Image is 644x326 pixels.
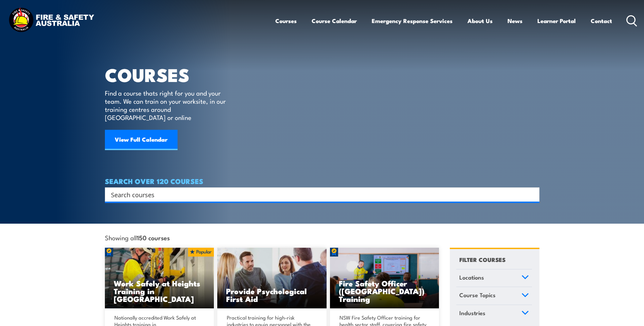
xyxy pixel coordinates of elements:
[217,248,327,309] a: Provide Psychological First Aid
[137,233,170,242] strong: 150 courses
[105,248,214,309] img: Work Safely at Heights Training (1)
[275,12,297,30] a: Courses
[330,248,439,309] a: Fire Safety Officer ([GEOGRAPHIC_DATA]) Training
[456,269,532,287] a: Locations
[105,89,229,121] p: Find a course thats right for you and your team. We can train on your worksite, in our training c...
[105,177,539,185] h4: SEARCH OVER 120 COURSES
[456,287,532,305] a: Course Topics
[339,279,430,303] h3: Fire Safety Officer ([GEOGRAPHIC_DATA]) Training
[591,12,612,30] a: Contact
[330,248,439,309] img: Fire Safety Advisor
[105,130,178,150] a: View Full Calendar
[312,12,357,30] a: Course Calendar
[459,308,485,318] span: Industries
[226,287,318,303] h3: Provide Psychological First Aid
[456,305,532,323] a: Industries
[528,190,537,199] button: Search magnifier button
[105,66,236,82] h1: COURSES
[537,12,576,30] a: Learner Portal
[114,279,205,303] h3: Work Safely at Heights Training in [GEOGRAPHIC_DATA]
[217,248,327,309] img: Mental Health First Aid Training Course from Fire & Safety Australia
[467,12,493,30] a: About Us
[112,190,526,199] form: Search form
[459,290,496,300] span: Course Topics
[508,12,522,30] a: News
[105,248,214,309] a: Work Safely at Heights Training in [GEOGRAPHIC_DATA]
[111,189,525,200] input: Search input
[459,273,484,282] span: Locations
[105,234,170,241] span: Showing all
[459,255,505,264] h4: FILTER COURSES
[372,12,453,30] a: Emergency Response Services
